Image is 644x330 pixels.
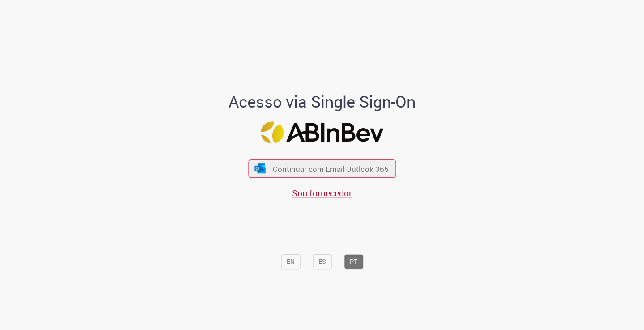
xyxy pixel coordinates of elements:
[292,187,352,199] a: Sou fornecedor
[198,93,446,111] h1: Acesso via Single Sign-On
[261,121,383,143] img: Logo ABInBev
[313,254,332,269] button: ES
[248,159,396,178] button: ícone Azure/Microsoft 360 Continuar com Email Outlook 365
[344,254,363,269] button: PT
[281,254,301,269] button: EN
[254,164,267,173] img: ícone Azure/Microsoft 360
[273,163,389,174] span: Continuar com Email Outlook 365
